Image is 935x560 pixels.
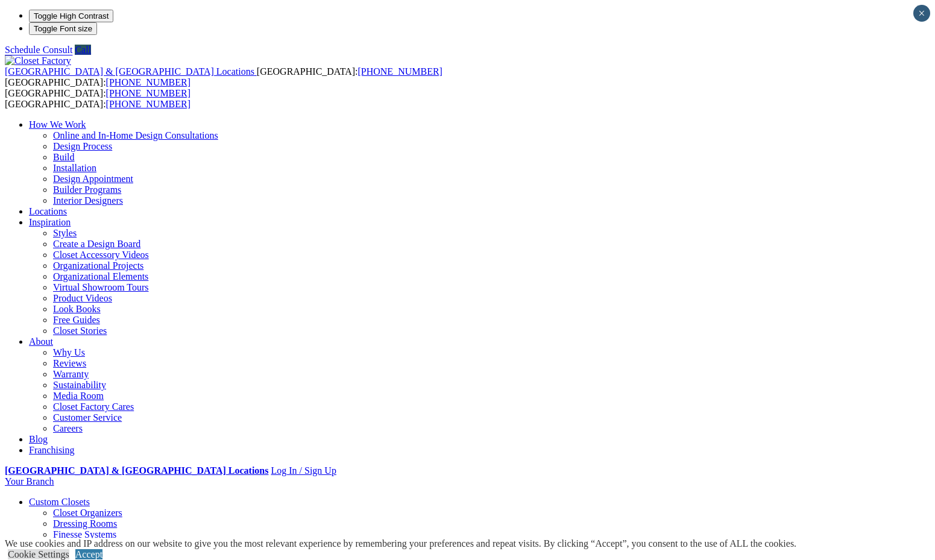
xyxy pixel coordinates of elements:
[75,45,91,55] a: Call
[53,152,75,162] a: Build
[75,549,102,559] a: Accept
[53,412,122,423] a: Customer Service
[34,24,92,33] span: Toggle Font size
[29,217,71,227] a: Inspiration
[271,465,336,476] a: Log In / Sign Up
[53,358,86,368] a: Reviews
[53,347,85,357] a: Why Us
[53,326,107,336] a: Closet Stories
[5,55,71,66] img: Closet Factory
[5,66,257,77] a: [GEOGRAPHIC_DATA] & [GEOGRAPHIC_DATA] Locations
[53,250,149,260] a: Closet Accessory Videos
[53,380,106,390] a: Sustainability
[53,391,104,401] a: Media Room
[913,5,930,22] button: Close
[53,130,218,140] a: Online and In-Home Design Consultations
[29,434,48,444] a: Blog
[29,336,53,347] a: About
[53,293,112,303] a: Product Videos
[5,66,254,77] span: [GEOGRAPHIC_DATA] & [GEOGRAPHIC_DATA] Locations
[5,465,268,476] a: [GEOGRAPHIC_DATA] & [GEOGRAPHIC_DATA] Locations
[5,88,190,109] span: [GEOGRAPHIC_DATA]: [GEOGRAPHIC_DATA]:
[5,45,72,55] a: Schedule Consult
[53,239,140,249] a: Create a Design Board
[34,11,109,20] span: Toggle High Contrast
[29,497,90,507] a: Custom Closets
[106,88,190,98] a: [PHONE_NUMBER]
[53,163,96,173] a: Installation
[5,476,54,486] a: Your Branch
[8,549,69,559] a: Cookie Settings
[53,529,116,540] a: Finesse Systems
[29,206,67,216] a: Locations
[357,66,442,77] a: [PHONE_NUMBER]
[53,423,83,433] a: Careers
[106,77,190,87] a: [PHONE_NUMBER]
[5,66,442,87] span: [GEOGRAPHIC_DATA]: [GEOGRAPHIC_DATA]:
[5,538,796,549] div: We use cookies and IP address on our website to give you the most relevant experience by remember...
[53,174,133,184] a: Design Appointment
[53,141,112,151] a: Design Process
[53,508,122,518] a: Closet Organizers
[29,22,97,35] button: Toggle Font size
[53,228,77,238] a: Styles
[53,369,89,379] a: Warranty
[53,401,134,412] a: Closet Factory Cares
[29,10,113,22] button: Toggle High Contrast
[106,99,190,109] a: [PHONE_NUMBER]
[53,184,121,195] a: Builder Programs
[29,119,86,130] a: How We Work
[53,195,123,206] a: Interior Designers
[53,304,101,314] a: Look Books
[53,518,117,529] a: Dressing Rooms
[53,282,149,292] a: Virtual Showroom Tours
[53,271,148,282] a: Organizational Elements
[29,445,75,455] a: Franchising
[53,260,143,271] a: Organizational Projects
[53,315,100,325] a: Free Guides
